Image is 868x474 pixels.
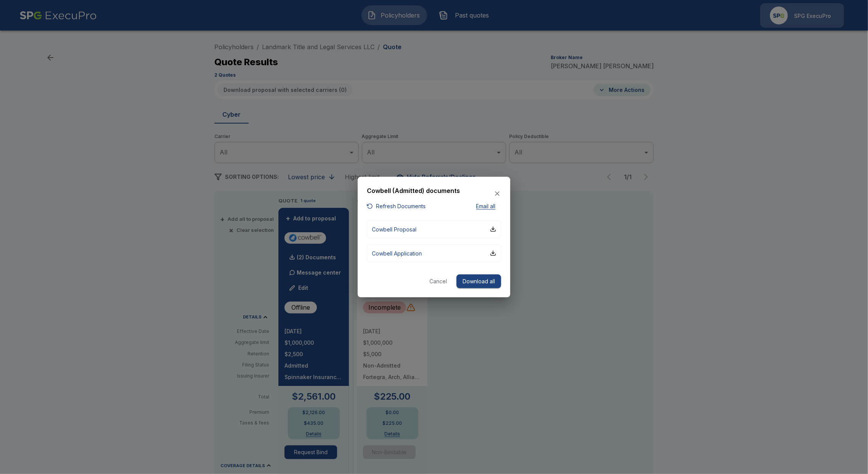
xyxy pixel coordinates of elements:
button: Email all [471,202,501,211]
button: Download all [457,274,501,288]
button: Cancel [426,274,450,288]
h6: Cowbell (Admitted) documents [367,186,460,196]
button: Cowbell Application [367,244,501,262]
button: Refresh Documents [367,202,426,211]
p: Cowbell Application [372,249,422,257]
p: Cowbell Proposal [372,225,416,233]
button: Cowbell Proposal [367,220,501,238]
